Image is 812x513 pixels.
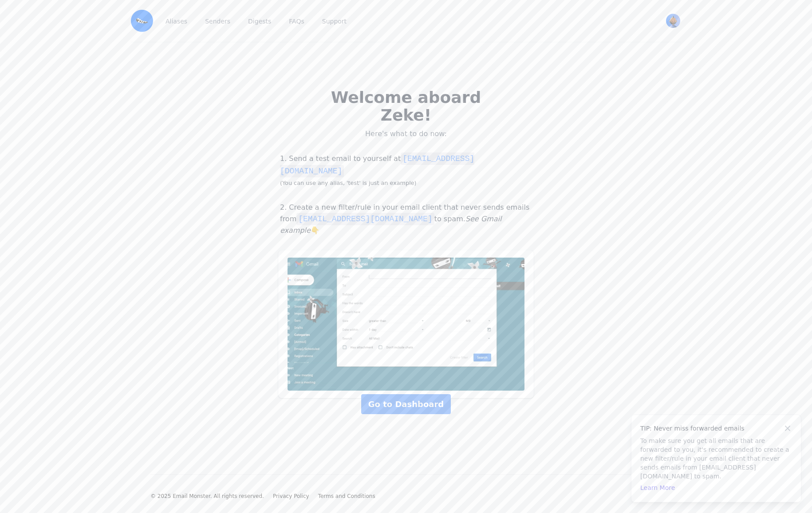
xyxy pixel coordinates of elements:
[640,484,675,491] a: Learn More
[666,14,680,28] img: Zeke's Avatar
[273,493,309,499] span: Privacy Policy
[318,493,375,499] span: Terms and Conditions
[288,258,524,391] img: Add noreply@eml.monster to a Never Send to Spam filter in Gmail
[307,129,505,138] p: Here's what to do now:
[640,424,792,433] h4: TIP: Never miss forwarded emails
[361,394,451,414] a: Go to Dashboard
[640,436,792,481] p: To make sure you get all emails that are forwarded to you, it's recommended to create a new filte...
[278,202,534,236] p: 2. Create a new filter/rule in your email client that never sends emails from to spam. 👇
[273,493,309,500] a: Privacy Policy
[296,213,434,225] code: [EMAIL_ADDRESS][DOMAIN_NAME]
[278,153,534,188] p: 1. Send a test email to yourself at
[280,180,417,186] small: (You can use any alias, 'test' is just an example)
[307,89,505,124] h2: Welcome aboard Zeke!
[280,153,474,177] code: [EMAIL_ADDRESS][DOMAIN_NAME]
[150,493,264,500] li: © 2025 Email Monster. All rights reserved.
[665,13,681,29] button: User menu
[131,10,153,32] img: Email Monster
[318,493,375,500] a: Terms and Conditions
